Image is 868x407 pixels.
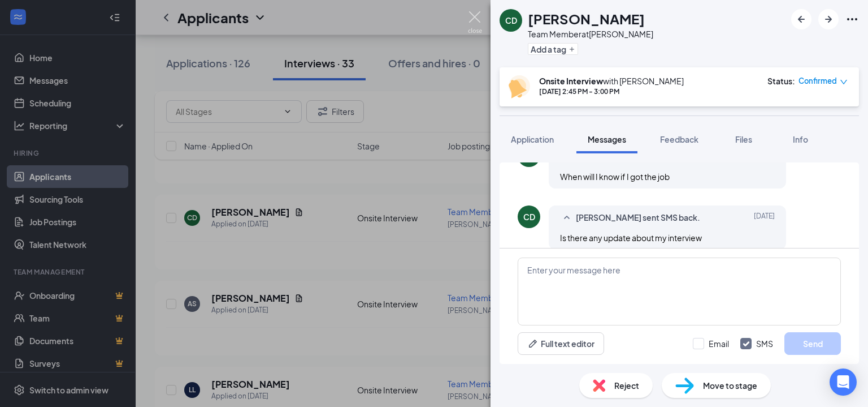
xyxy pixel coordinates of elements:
button: ArrowRight [818,9,839,29]
svg: Plus [568,46,575,53]
div: [DATE] 2:45 PM - 3:00 PM [539,87,684,96]
b: Onsite Interview [539,76,603,86]
svg: ArrowRight [822,12,835,26]
h1: [PERSON_NAME] [528,9,645,28]
svg: Pen [527,338,539,349]
span: Info [793,134,808,144]
button: Full text editorPen [518,332,604,355]
span: down [840,78,848,86]
span: Files [735,134,752,144]
button: Send [784,332,841,355]
div: CD [505,15,517,26]
span: Messages [588,134,626,144]
button: PlusAdd a tag [528,43,578,55]
span: When will I know if I got the job [560,172,670,182]
span: Is there any update about my interview [560,233,702,243]
div: Open Intercom Messenger [830,369,857,396]
div: CD [523,211,535,222]
span: Feedback [660,134,698,144]
span: [PERSON_NAME] sent SMS back. [576,211,700,225]
span: Reject [614,379,639,392]
span: [DATE] [754,211,775,225]
svg: Ellipses [845,12,859,26]
div: Status : [767,75,795,87]
svg: SmallChevronUp [560,211,574,225]
span: Application [511,134,554,144]
svg: ArrowLeftNew [795,12,808,26]
span: Confirmed [798,75,837,87]
div: Team Member at [PERSON_NAME] [528,28,653,40]
div: with [PERSON_NAME] [539,75,684,87]
span: Move to stage [703,379,757,392]
button: ArrowLeftNew [791,9,811,29]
